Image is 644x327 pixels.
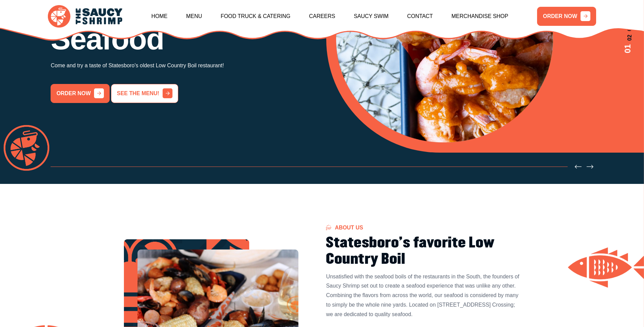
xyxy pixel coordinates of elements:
[48,5,122,28] img: logo
[452,2,508,31] a: Merchandise Shop
[537,7,596,26] a: ORDER NOW
[326,272,520,319] p: Unsatisfied with the seafood boils of the restaurants in the South, the founders of Saucy Shrimp ...
[407,2,433,31] a: Contact
[221,2,291,31] a: Food Truck & Catering
[622,44,634,53] span: 01
[309,2,335,31] a: Careers
[186,2,202,31] a: Menu
[326,235,520,268] h2: Statesboro's favorite Low Country Boil
[326,225,363,230] span: About US
[587,163,593,170] button: Next slide
[51,61,318,70] p: Come and try a taste of Statesboro's oldest Low Country Boil restaurant!
[151,2,168,31] a: Home
[354,2,388,31] a: Saucy Swim
[111,84,178,103] a: See the menu!
[51,84,110,103] a: order now
[575,163,582,170] button: Previous slide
